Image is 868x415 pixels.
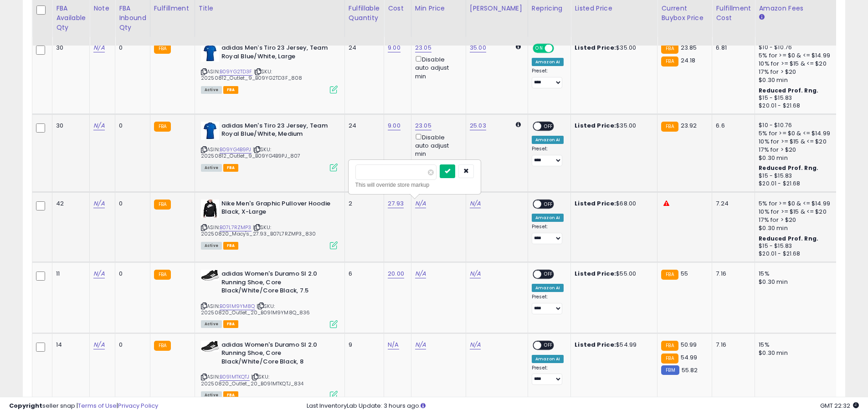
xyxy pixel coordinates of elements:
[349,44,377,52] div: 24
[541,123,556,130] span: OFF
[56,122,82,130] div: 30
[532,214,564,222] div: Amazon AI
[575,341,650,349] div: $54.99
[575,122,650,130] div: $35.00
[415,121,431,130] a: 23.05
[355,180,474,190] div: This will override store markup
[759,224,834,232] div: $0.30 min
[532,68,564,88] div: Preset:
[56,44,82,52] div: 30
[154,4,191,13] div: Fulfillment
[681,121,697,130] span: 23.92
[681,340,697,349] span: 50.99
[307,402,859,410] div: Last InventoryLab Update: 3 hours ago.
[759,349,834,357] div: $0.30 min
[661,354,678,364] small: FBA
[223,86,239,94] span: FBA
[661,56,678,67] small: FBA
[759,180,834,188] div: $20.01 - $21.68
[349,200,377,208] div: 2
[201,146,300,159] span: | SKU: 20250812_Outlet_9_B09YG4B9PJ_807
[220,68,252,76] a: B09YG2TD3F
[201,200,219,218] img: 41Hx2YWSZ3L._SL40_.jpg
[349,4,380,23] div: Fulfillable Quantity
[201,341,338,398] div: ASIN:
[220,302,255,310] a: B091M9YM8Q
[415,54,459,81] div: Disable auto adjust min
[759,122,834,129] div: $10 - $10.76
[201,270,219,281] img: 31K1sP2b0KL._SL40_.jpg
[78,401,117,410] a: Terms of Use
[716,270,748,278] div: 7.16
[201,164,222,172] span: All listings currently available for purchase on Amazon
[759,208,834,216] div: 10% for >= $15 & <= $20
[119,4,146,32] div: FBA inbound Qty
[470,340,481,349] a: N/A
[759,68,834,76] div: 17% for > $20
[661,341,678,351] small: FBA
[118,401,158,410] a: Privacy Policy
[681,56,696,65] span: 24.18
[681,353,698,362] span: 54.99
[201,200,338,248] div: ASIN:
[388,4,407,13] div: Cost
[759,250,834,258] div: $20.01 - $21.68
[220,224,252,231] a: B07L7RZMP3
[820,401,859,410] span: 2025-09-16 22:32 GMT
[220,146,252,154] a: B09YG4B9PJ
[759,200,834,208] div: 5% for >= $0 & <= $14.99
[154,200,171,210] small: FBA
[534,45,545,52] span: ON
[532,224,564,244] div: Preset:
[716,122,748,130] div: 6.6
[759,13,764,21] small: Amazon Fees.
[661,122,678,132] small: FBA
[223,164,239,172] span: FBA
[759,235,818,242] b: Reduced Prof. Rng.
[154,341,171,351] small: FBA
[759,129,834,138] div: 5% for >= $0 & <= $14.99
[532,136,564,144] div: Amazon AI
[349,270,377,278] div: 6
[93,4,111,13] div: Note
[56,341,82,349] div: 14
[759,278,834,286] div: $0.30 min
[201,341,219,352] img: 31K1sP2b0KL._SL40_.jpg
[388,269,404,278] a: 20.00
[201,68,302,82] span: | SKU: 20250812_Outlet_9_B09YG2TD3F_808
[154,44,171,54] small: FBA
[759,87,818,94] b: Reduced Prof. Rng.
[221,44,332,63] b: adidas Men's Tiro 23 Jersey, Team Royal Blue/White, Large
[716,4,751,23] div: Fulfillment Cost
[154,270,171,280] small: FBA
[716,44,748,52] div: 6.81
[661,365,679,375] small: FBM
[575,44,650,52] div: $35.00
[415,132,459,159] div: Disable auto adjust min
[199,4,341,13] div: Title
[56,200,82,208] div: 42
[56,4,86,32] div: FBA Available Qty
[201,373,304,387] span: | SKU: 20250820_Outlet_20_B091MTKQTJ_834
[575,4,653,13] div: Listed Price
[201,302,310,316] span: | SKU: 20250820_Outlet_20_B091M9YM8Q_836
[119,270,143,278] div: 0
[415,199,426,208] a: N/A
[661,44,678,54] small: FBA
[9,402,158,410] div: seller snap | |
[682,366,698,374] span: 55.82
[470,121,486,130] a: 25.03
[759,4,837,13] div: Amazon Fees
[201,122,219,140] img: 31OC63Vi7RL._SL40_.jpg
[93,340,104,349] a: N/A
[201,122,338,170] div: ASIN:
[221,341,332,369] b: adidas Women's Duramo Sl 2.0 Running Shoe, Core Black/White/Core Black, 8
[541,200,556,208] span: OFF
[119,122,143,130] div: 0
[532,355,564,363] div: Amazon AI
[759,154,834,162] div: $0.30 min
[9,401,42,410] strong: Copyright
[575,199,616,208] b: Listed Price:
[759,94,834,102] div: $15 - $15.83
[575,43,616,52] b: Listed Price:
